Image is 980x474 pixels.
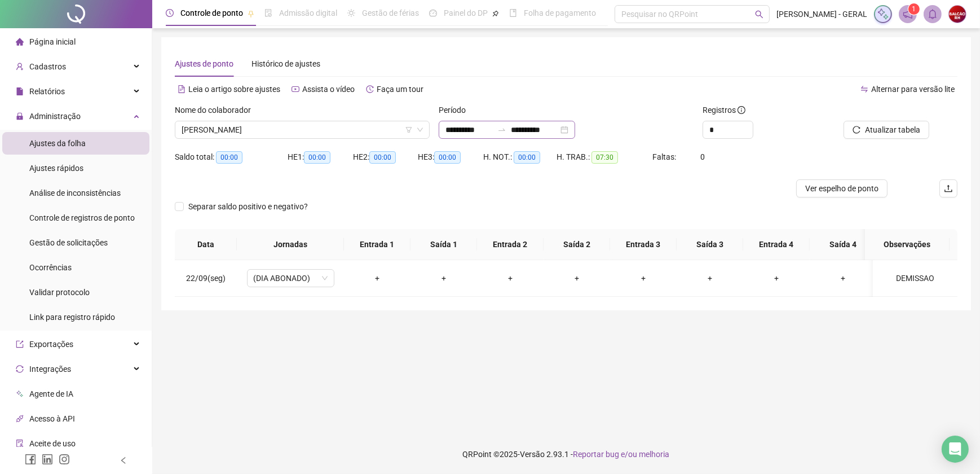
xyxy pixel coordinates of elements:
footer: QRPoint © 2025 - 2.93.1 - [152,434,980,474]
span: user-add [16,63,24,71]
th: Observações [865,229,950,260]
span: 00:00 [434,151,461,164]
span: Cadastros [29,62,66,71]
div: HE 3: [418,151,483,164]
th: Entrada 4 [743,229,810,260]
span: Admissão digital [279,8,337,17]
span: file [16,87,24,95]
div: Open Intercom Messenger [942,436,969,463]
span: VANIA PIRES CLARIANO CARDOSO [182,121,423,138]
span: Painel do DP [444,8,488,17]
th: Entrada 3 [610,229,677,260]
span: Observações [874,238,941,251]
th: Saída 2 [544,229,610,260]
span: info-circle [738,106,745,114]
span: pushpin [248,10,254,17]
span: reload [853,126,860,134]
div: HE 2: [353,151,418,164]
div: HE 1: [288,151,353,164]
span: Faça um tour [377,85,423,94]
span: swap-right [497,125,506,134]
span: Validar protocolo [29,288,90,297]
th: Saída 4 [810,229,876,260]
button: Atualizar tabela [844,121,929,139]
span: 00:00 [514,151,540,164]
span: file-text [178,85,186,93]
span: Controle de ponto [180,8,243,17]
span: upload [944,184,953,193]
span: filter [405,126,412,133]
span: Exportações [29,340,73,349]
span: dashboard [429,9,437,17]
span: Página inicial [29,37,76,46]
span: youtube [292,85,299,93]
span: 0 [700,152,705,161]
div: DEMISSAO [882,272,948,284]
span: clock-circle [166,9,174,17]
th: Entrada 1 [344,229,410,260]
div: + [819,272,867,284]
span: Integrações [29,365,71,374]
span: Relatórios [29,87,65,96]
span: Atualizar tabela [865,124,920,136]
span: Leia o artigo sobre ajustes [188,85,280,94]
sup: 1 [908,3,920,15]
span: sync [16,365,24,373]
span: 00:00 [304,151,330,164]
span: export [16,340,24,348]
span: [PERSON_NAME] - GERAL [776,8,867,20]
span: Reportar bug e/ou melhoria [573,450,670,459]
span: bell [928,9,938,19]
div: + [353,272,401,284]
span: Ver espelho de ponto [805,182,879,195]
span: file-done [264,9,272,17]
button: Ver espelho de ponto [796,179,888,197]
div: H. NOT.: [483,151,557,164]
span: sun [347,9,355,17]
span: Link para registro rápido [29,313,115,322]
span: 00:00 [216,151,242,164]
span: lock [16,112,24,120]
span: Agente de IA [29,389,73,398]
span: Assista o vídeo [302,85,355,94]
div: + [619,272,668,284]
span: Versão [520,450,545,459]
span: Ocorrências [29,263,72,272]
span: Histórico de ajustes [251,59,320,68]
span: Análise de inconsistências [29,188,121,197]
span: audit [16,440,24,447]
span: Separar saldo positivo e negativo? [184,200,312,213]
span: Aceite de uso [29,439,76,448]
th: Saída 3 [677,229,743,260]
span: Gestão de férias [362,8,419,17]
span: (DIA ABONADO) [254,270,328,287]
div: + [486,272,535,284]
span: history [366,85,374,93]
span: Acesso à API [29,414,75,423]
div: + [553,272,601,284]
span: notification [903,9,913,19]
th: Jornadas [237,229,344,260]
span: Registros [703,104,745,116]
span: Folha de pagamento [524,8,596,17]
span: 22/09(seg) [186,274,226,283]
span: left [120,457,127,464]
span: to [497,125,506,134]
span: 07:30 [591,151,618,164]
img: 61831 [949,6,966,23]
div: + [686,272,734,284]
span: linkedin [42,454,53,465]
span: pushpin [492,10,499,17]
span: Ajustes da folha [29,139,86,148]
th: Data [175,229,237,260]
span: Administração [29,112,81,121]
th: Saída 1 [410,229,477,260]
span: Controle de registros de ponto [29,213,135,222]
span: Alternar para versão lite [871,85,955,94]
th: Entrada 2 [477,229,544,260]
span: Faltas: [652,152,678,161]
div: Saldo total: [175,151,288,164]
span: search [755,10,763,19]
span: down [417,126,423,133]
span: api [16,415,24,423]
